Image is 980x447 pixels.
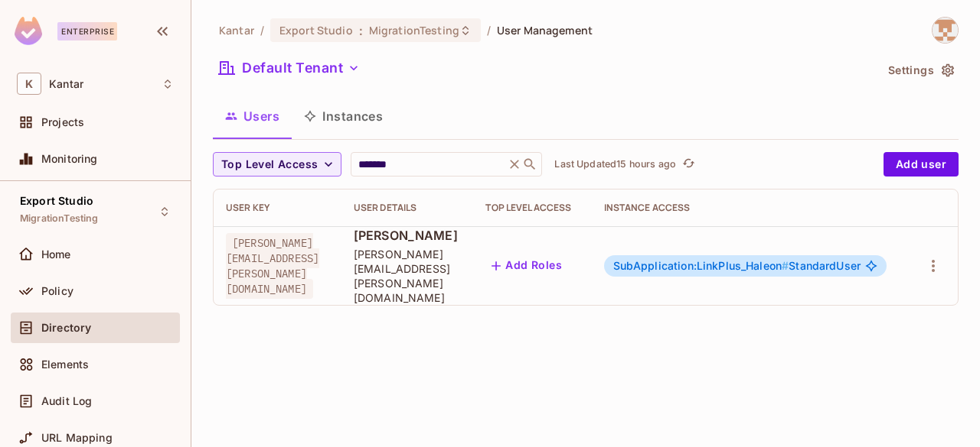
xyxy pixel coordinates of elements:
[17,73,41,95] span: K
[15,17,42,45] img: SReyMgAAAABJRU5ErkJggg==
[604,202,896,214] div: Instance Access
[497,23,593,37] span: User Management
[358,24,364,37] span: :
[882,58,959,83] button: Settings
[41,432,113,444] span: URL Mapping
[782,259,789,272] span: #
[41,358,89,371] span: Elements
[41,116,84,128] span: Projects
[354,227,462,244] span: [PERSON_NAME]
[20,212,98,225] span: MigrationTesting
[679,155,697,173] button: refresh
[354,202,462,214] div: User Details
[485,202,579,214] div: Top Level Access
[613,259,789,272] span: SubApplication:LinkPlus_Haleon
[20,195,93,207] span: Export Studio
[487,23,491,37] li: /
[260,23,264,37] li: /
[213,152,341,177] button: Top Level Access
[41,248,71,261] span: Home
[57,22,117,40] div: Enterprise
[41,285,73,297] span: Policy
[279,23,353,37] span: Export Studio
[292,97,395,135] button: Instances
[213,97,292,135] button: Users
[676,155,697,173] span: Click to refresh data
[933,18,958,43] img: Kathula.Vasavi@kantar.com
[226,202,329,214] div: User Key
[884,152,959,177] button: Add user
[485,254,568,278] button: Add Roles
[41,395,92,407] span: Audit Log
[213,56,366,80] button: Default Tenant
[613,260,861,272] span: StandardUser
[554,158,676,170] p: Last Updated 15 hours ago
[682,157,695,172] span: refresh
[41,153,98,165] span: Monitoring
[226,233,319,299] span: [PERSON_NAME][EMAIL_ADDRESS][PERSON_NAME][DOMAIN_NAME]
[369,23,459,37] span: MigrationTesting
[41,322,91,334] span: Directory
[49,78,83,90] span: Workspace: Kantar
[221,155,318,174] span: Top Level Access
[354,247,462,305] span: [PERSON_NAME][EMAIL_ADDRESS][PERSON_NAME][DOMAIN_NAME]
[219,23,254,37] span: the active workspace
